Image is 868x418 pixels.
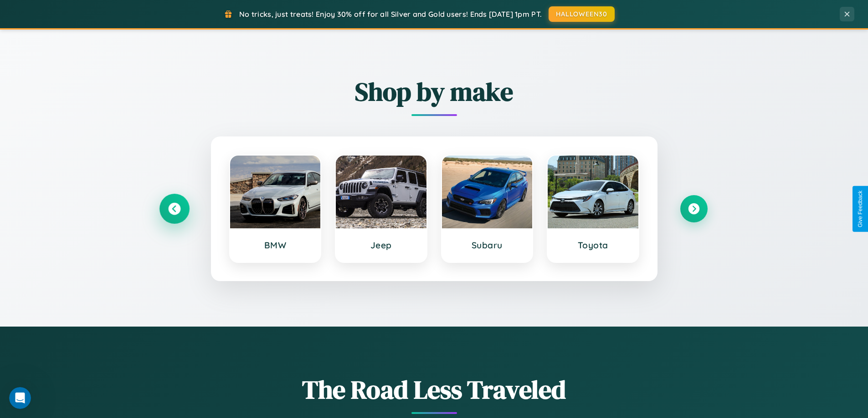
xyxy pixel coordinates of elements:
[451,240,524,251] h3: Subaru
[161,372,708,407] h1: The Road Less Traveled
[9,387,31,409] iframe: Intercom live chat
[161,74,708,109] h2: Shop by make
[345,240,417,251] h3: Jeep
[239,10,542,19] span: No tricks, just treats! Enjoy 30% off for all Silver and Gold users! Ends [DATE] 1pm PT.
[239,240,312,251] h3: BMW
[549,6,615,22] button: HALLOWEEN30
[857,191,863,227] div: Give Feedback
[557,240,629,251] h3: Toyota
